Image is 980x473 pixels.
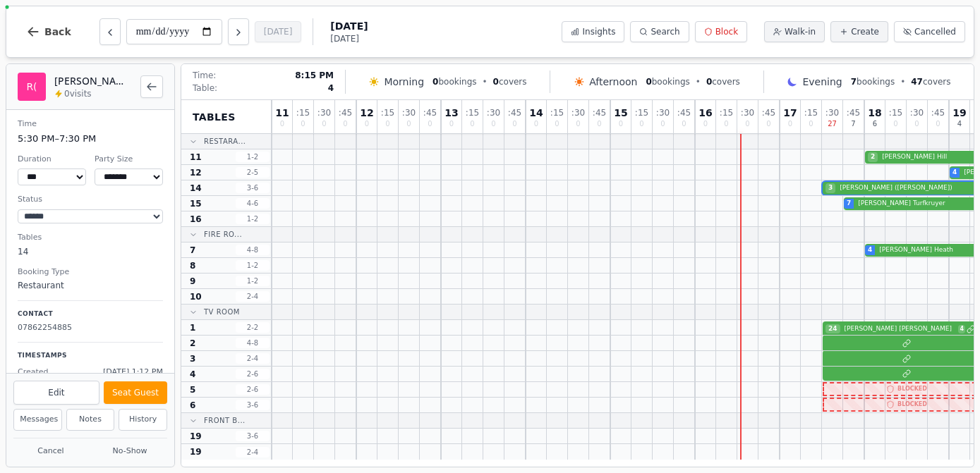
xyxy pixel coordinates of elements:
[444,108,458,118] span: 13
[385,121,389,128] span: 0
[576,121,580,128] span: 0
[95,154,163,166] dt: Party Size
[18,279,163,292] dd: Restaurant
[18,118,163,130] dt: Time
[432,77,438,87] span: 0
[762,109,775,117] span: : 45
[571,109,585,117] span: : 30
[493,76,527,87] span: covers
[236,447,270,457] span: 2 - 4
[18,132,163,146] dd: 5:30 PM – 7:30 PM
[406,121,411,128] span: 0
[193,82,217,94] span: Table:
[958,325,965,333] span: 4
[190,183,202,194] span: 14
[18,322,163,334] p: 07862254885
[830,21,888,42] button: Create
[706,76,740,87] span: covers
[402,109,416,117] span: : 30
[825,109,839,117] span: : 30
[18,232,163,244] dt: Tables
[18,266,163,278] dt: Booking Type
[322,121,326,128] span: 0
[555,121,559,128] span: 0
[562,21,624,42] button: Insights
[301,121,305,128] span: 0
[204,136,246,147] span: Restara...
[682,121,686,128] span: 0
[190,322,195,333] span: 1
[508,109,521,117] span: : 45
[190,245,195,256] span: 7
[15,15,83,49] button: Back
[873,121,877,128] span: 6
[764,21,825,42] button: Walk-in
[635,109,648,117] span: : 15
[104,381,167,404] button: Seat Guest
[582,26,615,37] span: Insights
[360,108,373,118] span: 12
[295,70,334,81] span: 8:15 PM
[236,400,270,410] span: 3 - 6
[914,26,956,37] span: Cancelled
[13,381,99,405] button: Edit
[593,109,606,117] span: : 45
[296,109,310,117] span: : 15
[696,76,701,87] span: •
[343,121,347,128] span: 0
[695,21,747,42] button: Block
[851,26,879,37] span: Create
[868,108,881,118] span: 18
[190,152,202,163] span: 11
[99,18,121,45] button: Previous day
[809,121,813,128] span: 0
[190,338,195,349] span: 2
[317,109,331,117] span: : 30
[190,260,195,271] span: 8
[236,245,270,255] span: 4 - 8
[330,19,368,33] span: [DATE]
[13,409,62,431] button: Messages
[92,443,167,460] button: No-Show
[190,369,195,380] span: 4
[236,322,270,333] span: 2 - 2
[18,367,49,379] span: Created
[614,108,627,118] span: 15
[193,70,216,81] span: Time:
[952,108,966,118] span: 19
[228,18,249,45] button: Next day
[703,121,708,128] span: 0
[677,109,691,117] span: : 45
[190,291,202,302] span: 10
[847,109,860,117] span: : 45
[851,76,895,87] span: bookings
[619,121,623,128] span: 0
[236,198,270,209] span: 4 - 6
[491,121,495,128] span: 0
[529,108,543,118] span: 14
[66,409,115,431] button: Notes
[339,109,352,117] span: : 45
[103,367,163,379] span: [DATE] 1:12 PM
[724,121,728,128] span: 0
[64,88,92,99] span: 0 visits
[630,21,689,42] button: Search
[190,446,202,457] span: 19
[449,121,454,128] span: 0
[889,109,902,117] span: : 15
[236,369,270,379] span: 2 - 6
[741,109,754,117] span: : 30
[190,400,195,411] span: 6
[825,324,840,334] span: 24
[828,121,837,128] span: 27
[190,384,195,395] span: 5
[851,77,857,87] span: 7
[893,121,897,128] span: 0
[190,276,195,287] span: 9
[698,108,712,118] span: 16
[957,121,962,128] span: 4
[330,33,368,44] span: [DATE]
[140,75,163,98] button: Back to bookings list
[639,121,643,128] span: 0
[44,27,71,37] span: Back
